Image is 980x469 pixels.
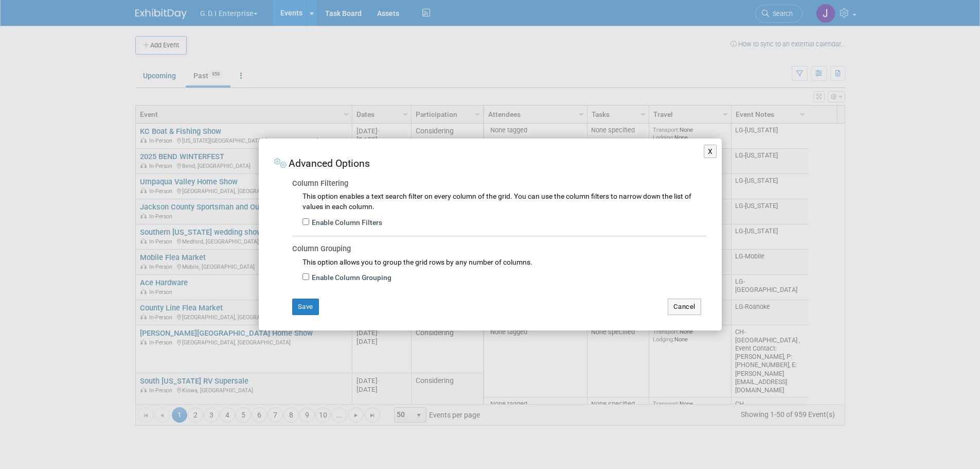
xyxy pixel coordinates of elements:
[704,145,717,158] button: X
[292,236,706,255] div: Column Grouping
[302,255,706,268] div: This option allows you to group the grid rows by any number of columns.
[274,154,706,171] div: Advanced Options
[292,299,319,315] button: Save
[309,273,391,283] label: Enable Column Grouping
[309,218,382,228] label: Enable Column Filters
[302,189,706,212] div: This option enables a text search filter on every column of the grid. You can use the column filt...
[668,299,701,315] button: Cancel
[292,171,706,189] div: Column Filtering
